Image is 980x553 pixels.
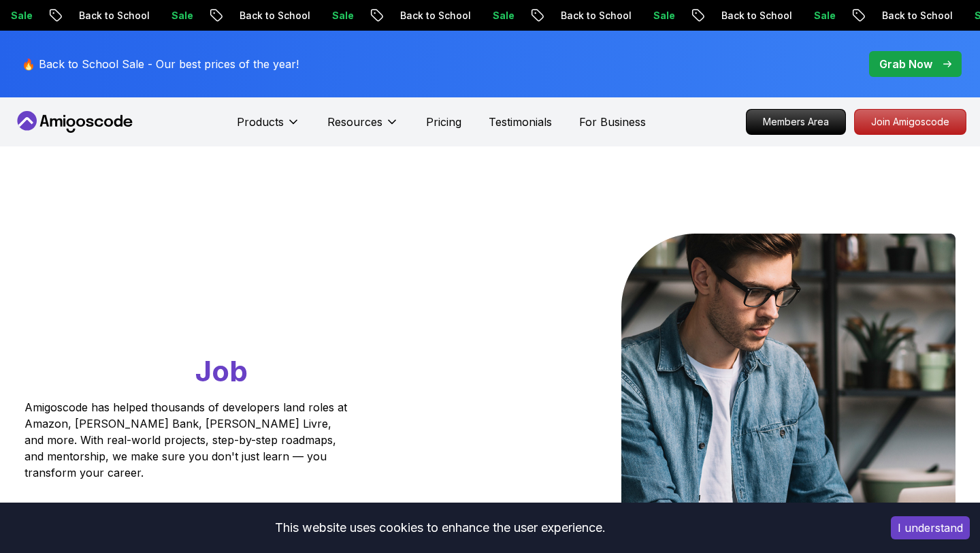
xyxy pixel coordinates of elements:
p: Sale [482,9,525,22]
p: Sale [803,9,847,22]
p: Back to School [550,9,642,22]
p: Back to School [68,9,161,22]
div: This website uses cookies to enhance the user experience. [10,513,870,543]
h1: Go From Learning to Hired: Master Java, Spring Boot & Cloud Skills That Get You the [24,234,399,391]
p: Sale [161,9,204,22]
p: Join Amigoscode [855,110,966,134]
p: Sale [321,9,365,22]
p: Amigoscode has helped thousands of developers land roles at Amazon, [PERSON_NAME] Bank, [PERSON_N... [24,399,351,481]
p: Members Area [747,110,845,134]
p: Sale [642,9,686,22]
p: Back to School [710,9,803,22]
p: Products [237,114,284,130]
p: Back to School [229,9,321,22]
a: Testimonials [489,114,552,130]
a: Join Amigoscode [854,109,966,135]
a: Pricing [426,114,461,130]
p: 🔥 Back to School Sale - Our best prices of the year! [22,56,299,72]
button: Products [237,114,300,141]
button: Accept cookies [891,516,970,539]
p: Back to School [871,9,964,22]
a: For Business [579,114,646,130]
a: Members Area [746,109,846,135]
p: Back to School [389,9,482,22]
span: Job [195,353,248,388]
p: Grab Now [879,56,932,72]
p: Resources [327,114,382,130]
button: Resources [327,114,399,141]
